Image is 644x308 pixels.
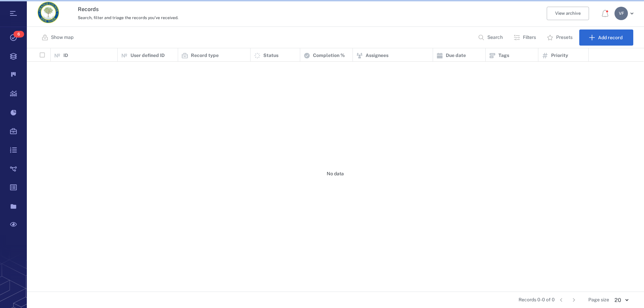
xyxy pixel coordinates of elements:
button: VF [614,7,636,20]
p: Tags [498,52,509,59]
div: No data [27,62,644,286]
button: Filters [509,29,541,46]
p: Status [263,52,278,59]
span: Records 0-0 of 0 [519,297,555,303]
p: ID [63,52,68,59]
button: Add record [579,29,633,46]
a: Go home [38,2,59,25]
p: Priority [551,52,568,59]
img: Orange County Planning Department logo [38,2,59,23]
p: User defined ID [130,52,165,59]
p: Completion % [313,52,345,59]
button: Show map [38,29,79,46]
p: Show map [51,34,73,41]
button: View archive [547,7,589,20]
p: Record type [191,52,219,59]
p: Presets [556,34,573,41]
div: 20 [609,296,633,304]
button: Presets [543,29,578,46]
button: Search [474,29,508,46]
h3: Records [78,5,443,13]
p: Search [487,34,503,41]
p: Due date [446,52,466,59]
p: Filters [523,34,536,41]
span: Page size [588,297,609,303]
div: V F [614,7,628,20]
p: Assignees [366,52,388,59]
span: Search, filter and triage the records you've received. [78,15,178,20]
span: 6 [13,31,24,38]
nav: pagination navigation [555,295,580,305]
